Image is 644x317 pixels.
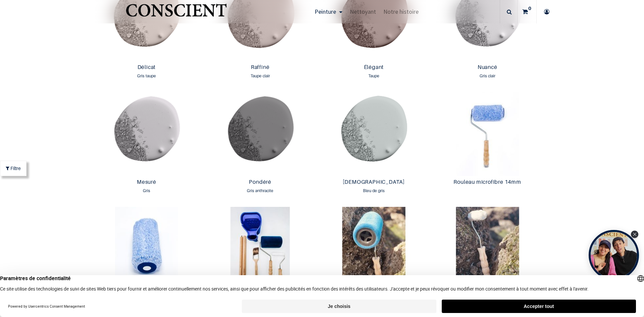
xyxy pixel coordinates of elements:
[10,165,21,172] span: Filtre
[205,92,315,176] img: Product image
[319,92,429,176] img: Product image
[208,179,313,186] a: Pondéré
[350,8,376,15] span: Nettoyant
[589,230,639,280] div: Open Tolstoy widget
[94,64,199,72] a: Délicat
[94,187,199,194] div: Gris
[321,73,426,79] div: Taupe
[383,8,419,15] span: Notre histoire
[432,92,543,176] img: Product image
[205,207,315,291] img: Product image
[589,230,639,280] div: Open Tolstoy
[94,179,199,186] a: Mesuré
[319,207,429,291] img: Product image
[321,64,426,72] a: Élégant
[92,92,202,176] img: Product image
[631,231,638,238] div: Close Tolstoy widget
[321,187,426,194] div: Bleu de gris
[432,207,543,291] img: Product image
[609,274,641,305] iframe: Tidio Chat
[435,179,540,186] a: Rouleau microfibre 14mm
[208,64,313,72] a: Raffiné
[208,73,313,79] div: Taupe clair
[315,8,336,15] span: Peinture
[527,5,533,12] sup: 0
[435,73,540,79] div: Gris clair
[589,230,639,280] div: Tolstoy bubble widget
[94,73,199,79] div: Gris taupe
[435,64,540,72] a: Nuancé
[208,187,313,194] div: Gris anthracite
[321,179,426,186] a: [DEMOGRAPHIC_DATA]
[92,207,202,291] img: Product image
